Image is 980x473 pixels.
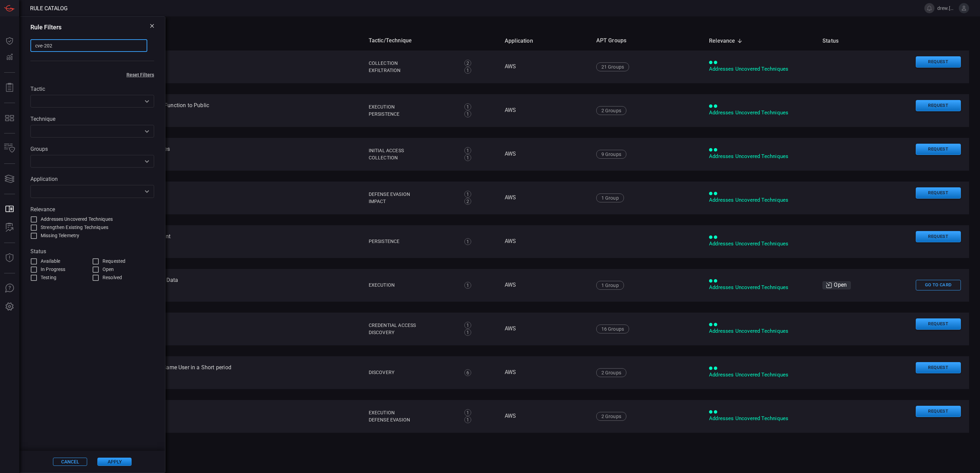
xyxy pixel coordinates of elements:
th: APT Groups [591,31,704,51]
td: AWS [499,356,591,389]
div: Impact [369,198,457,205]
span: Resolved [103,274,122,281]
button: MITRE - Detection Posture [1,110,18,126]
div: 1 [464,191,471,198]
div: Discovery [369,329,457,336]
span: Relevance [709,37,744,45]
label: Application [30,176,154,182]
div: Collection [369,154,457,161]
td: AWS - Concurrent Sessions From Different IP Addresses [27,138,363,171]
label: Status [30,248,154,255]
span: Rule Catalog [30,5,68,12]
span: Addresses Uncovered Techniques [41,216,113,223]
div: 1 [464,282,471,289]
div: 1 [464,416,471,423]
div: Addresses Uncovered Techniques [709,153,812,160]
button: Reports [1,80,18,96]
div: Addresses Uncovered Techniques [709,284,812,291]
button: Request [916,187,961,199]
td: AWS - IAM Assume Role Policy Brute Force [27,313,363,345]
div: Addresses Uncovered Techniques [709,66,812,73]
td: AWS [499,400,591,433]
td: AWS [499,182,591,214]
td: AWS [499,225,591,258]
button: Request [916,100,961,111]
label: Tactic [30,86,154,92]
button: Rule Catalog [1,201,18,217]
button: Request [916,144,961,155]
button: Go To Card [916,280,961,290]
span: Status [822,37,847,45]
button: Apply [97,458,132,466]
div: Defense Evasion [369,416,457,424]
div: 1 [464,154,471,161]
button: Threat Intelligence [1,250,18,266]
label: Groups [30,146,154,152]
button: Open [142,127,152,136]
button: Reset Filters [115,72,165,77]
span: In Progress [41,266,65,273]
div: Collection [369,60,457,67]
div: 2 Groups [596,106,626,115]
div: 1 [464,67,471,74]
div: Execution [369,103,457,111]
div: 2 [464,198,471,205]
span: drew.[PERSON_NAME] [937,5,956,11]
td: AWS - New CloudShell Environment Created [27,400,363,433]
td: AWS - Executing Commands on EC2 Instance via User Data [27,269,363,302]
button: Ask Us A Question [1,280,18,297]
div: Open [822,281,851,289]
div: Discovery [369,369,457,376]
div: Defense Evasion [369,191,457,198]
div: 16 Groups [596,325,629,333]
div: 1 [464,111,471,117]
div: 1 Group [596,193,624,202]
div: 1 [464,103,471,110]
td: AWS - An Attempt was Made to Modify AWS Lambda Function to Public [27,94,363,127]
div: Addresses Uncovered Techniques [709,371,812,378]
button: Request [916,406,961,417]
td: AWS [499,269,591,302]
h3: Rule Filters [30,24,62,31]
div: Execution [369,409,457,416]
div: Credential Access [369,322,457,329]
div: 2 [464,60,471,67]
button: ALERT ANALYSIS [1,219,18,236]
th: Tactic/Technique [363,31,499,51]
div: 21 Groups [596,62,629,71]
div: Addresses Uncovered Techniques [709,197,812,204]
td: AWS - ECS Task Definition Querying Credential Endpoint [27,225,363,258]
div: 2 Groups [596,412,626,421]
button: Open [142,157,152,166]
div: 9 Groups [596,150,626,159]
div: Addresses Uncovered Techniques [709,240,812,247]
button: Request [916,362,961,373]
span: Testing [41,274,56,281]
td: AWS [499,94,591,127]
input: Search for keyword [30,39,147,52]
div: Addresses Uncovered Techniques [709,109,812,116]
div: 1 Group [596,281,624,290]
td: AWS [499,138,591,171]
div: 2 Groups [596,368,626,377]
button: Open [142,97,152,106]
button: Cancel [53,458,87,466]
div: Exfiltration [369,67,457,74]
td: AWS - EC2 Encryption Disabled by Default [27,182,363,214]
div: 6 [464,369,471,376]
div: Addresses Uncovered Techniques [709,328,812,335]
button: Request [916,56,961,68]
span: Open [103,266,114,273]
button: Request [916,318,961,330]
div: 1 [464,322,471,329]
div: 1 [464,409,471,416]
td: AWS [499,313,591,345]
div: 1 [464,238,471,245]
button: Request [916,231,961,242]
label: Relevance [30,206,154,213]
span: Available [41,258,60,265]
button: Open [142,187,152,196]
td: AWS - A File or a Mount Target Created on EFS [27,51,363,83]
button: Inventory [1,140,18,157]
span: Requested [103,258,125,265]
